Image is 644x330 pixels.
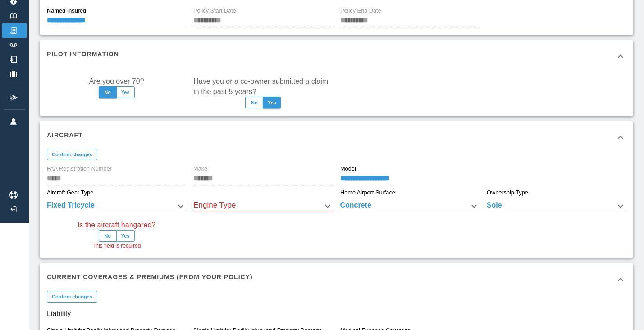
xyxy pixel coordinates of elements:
button: No [99,230,117,242]
div: Fixed Tricycle [47,200,186,212]
div: Aircraft [40,121,633,154]
button: Confirm changes [47,291,97,303]
label: Policy End Date [340,7,381,15]
label: Ownership Type [487,189,528,197]
label: Policy Start Date [193,7,236,15]
h6: Aircraft [47,130,83,140]
label: Is the aircraft hangared? [78,220,155,230]
button: No [99,86,117,98]
label: Named Insured [47,7,86,15]
h6: Pilot Information [47,49,119,59]
label: Have you or a co-owner submitted a claim in the past 5 years? [193,76,333,97]
button: No [245,97,263,108]
label: Aircraft Gear Type [47,189,93,197]
h6: Current Coverages & Premiums (from your policy) [47,272,253,282]
label: Home Airport Surface [340,189,395,197]
button: Yes [263,97,281,108]
div: Current Coverages & Premiums (from your policy) [40,263,633,295]
button: Yes [116,86,135,98]
label: Are you over 70? [89,76,144,86]
h6: Liability [47,307,626,320]
div: Sole [487,200,626,212]
label: FAA Registration Number [47,165,112,173]
button: Confirm changes [47,149,97,160]
div: Concrete [340,200,480,212]
label: Make [193,165,207,173]
span: This field is required [92,242,141,251]
label: Model [340,165,356,173]
button: Yes [116,230,135,242]
div: Pilot Information [40,40,633,72]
